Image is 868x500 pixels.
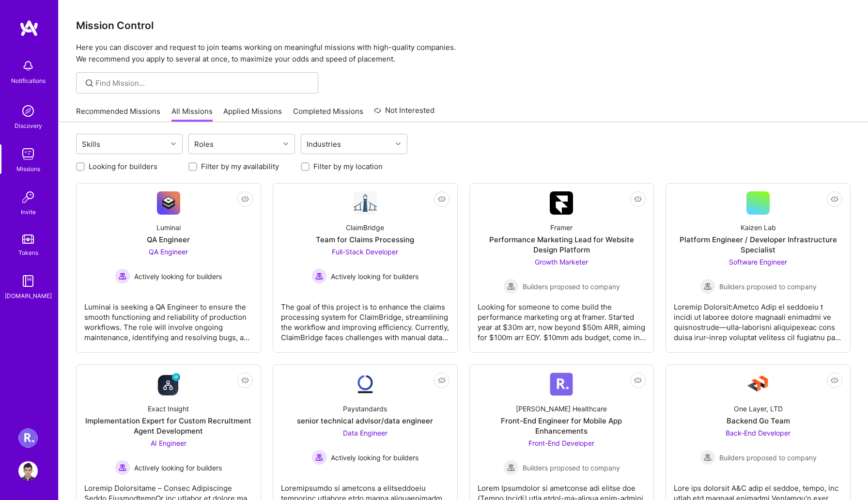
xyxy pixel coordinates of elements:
[719,453,817,463] span: Builders proposed to company
[528,439,594,447] span: Front-End Developer
[157,191,180,215] img: Company Logo
[76,42,851,65] p: Here you can discover and request to join teams working on meaningful missions with high-quality ...
[374,105,434,122] a: Not Interested
[478,294,646,343] div: Looking for someone to come build the performance marketing org at framer. Started year at $30m a...
[478,416,646,436] div: Front-End Engineer for Mobile App Enhancements
[76,19,851,31] h3: Mission Control
[311,450,327,465] img: Actively looking for builders
[331,271,418,281] span: Actively looking for builders
[76,106,160,122] a: Recommended Missions
[84,78,95,89] i: icon SearchGrey
[831,195,838,203] i: icon EyeClosed
[346,222,384,233] div: ClaimBridge
[719,281,817,292] span: Builders proposed to company
[503,460,519,475] img: Builders proposed to company
[151,439,186,447] span: AI Engineer
[157,373,180,396] img: Company Logo
[95,78,311,88] input: Find Mission...
[18,144,38,164] img: teamwork
[171,141,176,146] i: icon Chevron
[516,404,607,414] div: [PERSON_NAME] Healthcare
[18,461,38,481] img: User Avatar
[313,161,383,172] label: Filter by my location
[18,56,38,76] img: bell
[354,373,377,396] img: Company Logo
[674,234,842,255] div: Platform Engineer / Developer Infrastructure Specialist
[281,191,449,344] a: Company LogoClaimBridgeTeam for Claims ProcessingFull-Stack Developer Actively looking for builde...
[438,376,446,384] i: icon EyeClosed
[89,161,157,172] label: Looking for builders
[700,450,715,465] img: Builders proposed to company
[19,19,39,37] img: logo
[746,373,770,396] img: Company Logo
[84,416,253,436] div: Implementation Expert for Custom Recruitment Agent Development
[134,271,222,281] span: Actively looking for builders
[241,195,249,203] i: icon EyeClosed
[16,428,40,448] a: Roger Healthcare: Roger Heath:Full-Stack Engineer
[283,141,288,146] i: icon Chevron
[149,248,188,256] span: QA Engineer
[550,191,573,215] img: Company Logo
[115,460,130,475] img: Actively looking for builders
[674,294,842,343] div: Loremip Dolorsit:Ametco Adip el seddoeiu t incidi ut laboree dolore magnaali enimadmi ve quisnost...
[343,404,387,414] div: Paystandards
[726,429,790,437] span: Back-End Developer
[15,121,42,131] div: Discovery
[535,258,588,266] span: Growth Marketer
[171,106,213,122] a: All Missions
[84,191,253,344] a: Company LogoLuminaiQA EngineerQA Engineer Actively looking for buildersActively looking for build...
[281,294,449,343] div: The goal of this project is to enhance the claims processing system for ClaimBridge, streamlining...
[478,234,646,255] div: Performance Marketing Lead for Website Design Platform
[18,187,38,207] img: Invite
[634,195,642,203] i: icon EyeClosed
[147,234,190,245] div: QA Engineer
[148,404,189,414] div: Exact Insight
[674,191,842,344] a: Kaizen LabPlatform Engineer / Developer Infrastructure SpecialistSoftware Engineer Builders propo...
[734,404,783,414] div: One Layer, LTD
[192,137,216,151] div: Roles
[550,373,573,396] img: Company Logo
[396,141,401,146] i: icon Chevron
[115,268,130,284] img: Actively looking for builders
[343,429,387,437] span: Data Engineer
[18,428,38,448] img: Roger Healthcare: Roger Heath:Full-Stack Engineer
[11,76,46,86] div: Notifications
[22,234,34,244] img: tokens
[550,222,573,233] div: Framer
[478,191,646,344] a: Company LogoFramerPerformance Marketing Lead for Website Design PlatformGrowth Marketer Builders ...
[156,222,181,233] div: Luminai
[523,281,620,292] span: Builders proposed to company
[316,234,414,245] div: Team for Claims Processing
[16,461,40,481] a: User Avatar
[79,137,103,151] div: Skills
[241,376,249,384] i: icon EyeClosed
[18,101,38,121] img: discovery
[297,416,433,426] div: senior technical advisor/data engineer
[304,137,343,151] div: Industries
[729,258,787,266] span: Software Engineer
[634,376,642,384] i: icon EyeClosed
[741,222,776,233] div: Kaizen Lab
[134,463,222,473] span: Actively looking for builders
[21,207,36,217] div: Invite
[201,161,279,172] label: Filter by my availability
[18,271,38,291] img: guide book
[331,453,418,463] span: Actively looking for builders
[84,294,253,343] div: Luminai is seeking a QA Engineer to ensure the smooth functioning and reliability of production w...
[332,248,398,256] span: Full-Stack Developer
[523,463,620,473] span: Builders proposed to company
[223,106,282,122] a: Applied Missions
[354,191,377,215] img: Company Logo
[831,376,838,384] i: icon EyeClosed
[311,268,327,284] img: Actively looking for builders
[5,291,52,301] div: [DOMAIN_NAME]
[503,279,519,294] img: Builders proposed to company
[727,416,790,426] div: Backend Go Team
[18,248,38,258] div: Tokens
[700,279,715,294] img: Builders proposed to company
[438,195,446,203] i: icon EyeClosed
[293,106,363,122] a: Completed Missions
[16,164,40,174] div: Missions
